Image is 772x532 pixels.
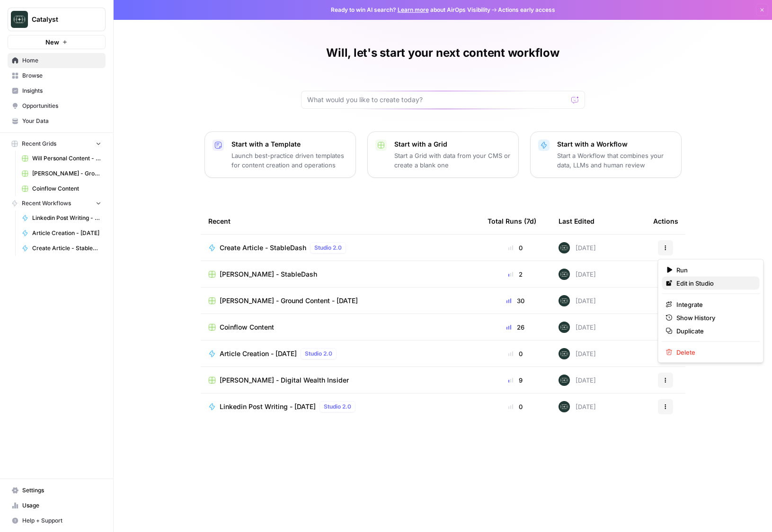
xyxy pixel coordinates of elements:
span: Your Data [22,117,101,125]
span: New [45,37,59,47]
span: Ready to win AI search? about AirOps Visibility [331,6,490,14]
a: Your Data [8,113,106,129]
span: Linkedin Post Writing - [DATE] [32,214,101,222]
span: Studio 2.0 [314,244,342,252]
a: Article Creation - [DATE] [18,226,106,241]
a: Article Creation - [DATE]Studio 2.0 [208,348,472,359]
span: Run [676,265,752,275]
a: [PERSON_NAME] - Ground Content - [DATE] [18,166,106,181]
div: [DATE] [559,375,596,386]
div: [DATE] [559,322,596,333]
a: Browse [8,68,106,83]
span: Linkedin Post Writing - [DATE] [220,402,316,411]
span: Create Article - StableDash [220,243,306,253]
span: Studio 2.0 [324,402,351,411]
a: Settings [8,483,106,498]
a: Home [8,53,106,68]
span: Recent Grids [22,140,56,148]
div: 0 [488,349,543,358]
a: Insights [8,83,106,98]
a: Will Personal Content - [DATE] [18,151,106,166]
a: Usage [8,498,106,513]
div: Last Edited [559,208,595,234]
span: Insights [22,87,101,95]
img: lkqc6w5wqsmhugm7jkiokl0d6w4g [559,348,570,359]
p: Start with a Workflow [557,140,674,149]
button: Workspace: Catalyst [8,8,106,31]
div: Actions [653,208,678,234]
span: Help + Support [22,516,101,525]
p: Start with a Template [231,140,348,149]
span: Browse [22,71,101,80]
div: [DATE] [559,348,596,359]
button: Recent Grids [8,137,106,151]
span: Coinflow Content [32,184,101,193]
img: lkqc6w5wqsmhugm7jkiokl0d6w4g [559,322,570,333]
input: What would you like to create today? [307,95,568,105]
span: Will Personal Content - [DATE] [32,154,101,163]
span: Actions early access [498,6,555,14]
div: [DATE] [559,401,596,412]
a: Linkedin Post Writing - [DATE]Studio 2.0 [208,401,472,412]
a: Create Article - StableDash [18,241,106,256]
button: Start with a TemplateLaunch best-practice driven templates for content creation and operations [204,131,356,178]
span: Article Creation - [DATE] [32,229,101,237]
span: Recent Workflows [22,199,71,208]
div: [DATE] [559,242,596,253]
div: 2 [488,270,543,279]
p: Start a Workflow that combines your data, LLMs and human review [557,151,674,170]
div: 0 [488,243,543,253]
span: [PERSON_NAME] - Digital Wealth Insider [220,375,349,385]
span: Edit in Studio [676,279,752,288]
span: Settings [22,486,101,495]
div: Recent [208,208,472,234]
img: lkqc6w5wqsmhugm7jkiokl0d6w4g [559,375,570,386]
span: [PERSON_NAME] - Ground Content - [DATE] [220,296,358,305]
p: Start with a Grid [394,140,511,149]
span: Studio 2.0 [305,349,332,358]
a: Opportunities [8,98,106,113]
button: Recent Workflows [8,196,106,210]
h1: Will, let's start your next content workflow [326,45,559,61]
button: New [8,35,106,49]
a: Coinflow Content [18,181,106,196]
a: [PERSON_NAME] - Ground Content - [DATE] [208,296,472,305]
span: Usage [22,501,101,510]
span: Duplicate [676,326,752,336]
div: 0 [488,402,543,411]
img: lkqc6w5wqsmhugm7jkiokl0d6w4g [559,295,570,306]
span: Catalyst [32,15,89,24]
span: Delete [676,348,752,357]
a: [PERSON_NAME] - Digital Wealth Insider [208,375,472,385]
span: Article Creation - [DATE] [220,349,297,358]
a: Linkedin Post Writing - [DATE] [18,210,106,226]
div: Total Runs (7d) [488,208,536,234]
button: Help + Support [8,513,106,528]
div: 26 [488,323,543,332]
span: Home [22,56,101,65]
button: Start with a WorkflowStart a Workflow that combines your data, LLMs and human review [530,131,682,178]
img: Catalyst Logo [11,11,28,28]
a: Create Article - StableDashStudio 2.0 [208,242,472,253]
img: lkqc6w5wqsmhugm7jkiokl0d6w4g [559,242,570,253]
a: Coinflow Content [208,323,472,332]
img: lkqc6w5wqsmhugm7jkiokl0d6w4g [559,269,570,280]
span: Coinflow Content [220,323,274,332]
p: Start a Grid with data from your CMS or create a blank one [394,151,511,170]
p: Launch best-practice driven templates for content creation and operations [231,151,348,170]
a: Learn more [398,6,429,13]
span: [PERSON_NAME] - StableDash [220,270,317,279]
span: Opportunities [22,102,101,110]
span: Integrate [676,300,752,309]
div: [DATE] [559,269,596,280]
span: [PERSON_NAME] - Ground Content - [DATE] [32,169,101,178]
div: [DATE] [559,295,596,306]
span: Show History [676,313,752,323]
div: 30 [488,296,543,305]
div: 9 [488,375,543,385]
span: Create Article - StableDash [32,244,101,253]
a: [PERSON_NAME] - StableDash [208,270,472,279]
img: lkqc6w5wqsmhugm7jkiokl0d6w4g [559,401,570,412]
button: Start with a GridStart a Grid with data from your CMS or create a blank one [367,131,519,178]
